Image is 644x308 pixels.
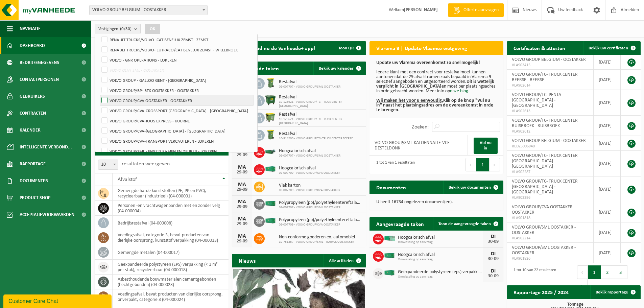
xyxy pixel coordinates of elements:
div: 29-09 [235,187,249,192]
button: Vestigingen(0/30) [95,24,141,34]
button: 3 [614,265,627,279]
div: 29-09 [235,222,249,227]
label: RENAULT TRUCKS/VOLVO- CAT BENELUX ZEMST - ZEMST [100,34,254,45]
span: VOLVO GROUP/TC- TRUCK CENTER [GEOGRAPHIC_DATA] - [GEOGRAPHIC_DATA] [512,179,578,195]
span: Dashboard [20,37,45,54]
span: Non-conforme goederen ex. automobiel [279,235,355,240]
span: Afvalstof [118,177,137,182]
button: Next [577,279,588,292]
img: WB-0240-HPE-GN-50 [265,77,276,89]
span: 10-751267 - VOLVO GROUP/SML-TROPACK OOSTAKKER [279,240,355,244]
a: Toon de aangevraagde taken [433,217,503,231]
img: WB-1100-HPE-GN-50 [265,112,276,123]
img: HK-XC-40-GN-00 [265,218,276,224]
label: VOLVO GROUP/CVA OOSTAKKER - OOSTAKKER [100,95,254,105]
td: [DATE] [594,90,621,116]
span: 02-007709 - VOLVO GROUP/CVA OOSTAKKER [279,171,340,175]
span: Restafval [279,112,362,117]
span: Polypropyleen (pp)/polyethyleentereftalaat (pet) spanbanden [279,200,362,206]
label: VOLVO GROUP/CVA-TRANSPORT VERCAUTEREN - LOKEREN [100,136,254,146]
div: MA [235,216,249,222]
a: Bekijk uw kalender [313,62,365,75]
div: 1 tot 1 van 1 resultaten [373,157,415,172]
span: VOLVO GROUP/SML OOSTAKKER - OOSTAKKER [512,245,576,256]
label: VOLVO GROUP - GALLOO GENT - [GEOGRAPHIC_DATA] [100,75,254,85]
a: onze blog. [450,89,470,94]
h2: Vlarema 9 | Update Vlaamse wetgeving [369,41,474,54]
td: gemengde harde kunststoffen (PE, PP en PVC), recycleerbaar (industrieel) (04-000001) [113,186,229,201]
span: VOLVO GROUP BELGIUM - OOSTAKKER [512,57,586,62]
span: Hoogcalorisch afval [398,235,483,240]
u: Iedere klant met een contract voor restafval [376,70,460,75]
label: VOLVO GROUP/CVA-JOOS EXPRESS - KUURNE [100,116,254,126]
span: 02-007707 - VOLVO GROUP/SML OOSTAKKER [279,154,340,158]
span: VOLVO GROUP/TC- TRUCK CENTER RUISBROEK - RUISBROEK [512,118,578,128]
span: 10-914200 - VOLVO GROUP/TC- TRUCK CENTER BEERSE [279,137,353,141]
div: MA [235,199,249,205]
img: HK-XZ-20-GN-01 [265,149,276,155]
img: WB-1100-HPE-GN-01 [265,94,276,106]
label: VOLVO GROUP/CVA-[GEOGRAPHIC_DATA] - [GEOGRAPHIC_DATA] [100,126,254,136]
span: VOLVO GROUP/CVA OOSTAKKER - OOSTAKKER [512,205,575,215]
label: VOLVO GROUP/CVA-CROSSPORT [GEOGRAPHIC_DATA] - [GEOGRAPHIC_DATA] [100,105,254,116]
u: Wij maken het voor u eenvoudig. [376,98,443,103]
div: 1 tot 10 van 22 resultaten [510,265,556,293]
span: Bekijk uw documenten [449,185,491,190]
span: Toon QR [338,46,354,50]
td: [DATE] [594,116,621,136]
label: Zoeken: [412,124,429,130]
span: Hoogcalorisch afval [398,252,483,258]
span: VOLVO GROUP/TC- PENTA [GEOGRAPHIC_DATA] - [GEOGRAPHIC_DATA] [512,92,561,108]
img: HK-XC-40-GN-00 [265,166,276,172]
div: 30-09 [486,257,500,261]
span: VOLVO GROUP BELGIUM - OOSTAKKER [90,5,207,15]
span: Documenten [20,172,48,189]
button: Previous [466,158,476,171]
span: VLA902613 [512,109,589,114]
iframe: chat widget [3,293,113,308]
span: Navigatie [20,20,41,37]
span: VLA902287 [512,169,589,175]
button: Next [490,158,500,171]
span: 10-125621 - VOLVO GROUP/TC- TRUCK CENTER [GEOGRAPHIC_DATA] [279,117,362,125]
h2: Aangevraagde taken [369,217,431,230]
span: Offerte aanvragen [462,7,500,14]
img: HK-XC-40-GN-00 [265,200,276,207]
span: Contactpersonen [20,71,59,88]
span: Contracten [20,105,46,122]
h2: Nieuws [232,254,262,267]
span: VOLVO GROUP/TC- TRUCK CENTER [GEOGRAPHIC_DATA] - [GEOGRAPHIC_DATA] [512,153,578,169]
span: Geëxpandeerde polystyreen (eps) verpakking (< 1 m² per stuk), recycleerbaar [398,269,483,275]
td: [DATE] [594,70,621,90]
span: Restafval [279,95,362,100]
h2: Ingeplande taken [232,62,286,75]
span: VLA902296 [512,195,589,200]
span: Kalender [20,122,41,139]
button: OK [145,24,160,34]
a: Bekijk uw documenten [443,181,503,194]
strong: [PERSON_NAME] [404,7,438,13]
b: Update uw Vlarema overeenkomst zo snel mogelijk! [376,60,480,65]
span: Gebruikers [20,88,45,105]
count: (0/30) [120,27,132,31]
div: MA [235,234,249,239]
td: [DATE] [594,151,621,176]
h2: Certificaten & attesten [507,41,572,54]
td: [DATE] [594,136,621,151]
label: VOLVO - GNR OPERATIONS - LOKEREN [100,55,254,65]
span: VLA901826 [512,256,589,261]
span: Omwisseling op aanvraag [398,275,483,279]
label: VOLVO GROUP/BP- BTX OOSTAKKER - OOSTAKKER [100,85,254,95]
img: HK-XC-40-GN-00 [384,270,395,276]
img: HK-XP-30-GN-00 [384,235,395,241]
a: Bekijk uw certificaten [583,41,640,55]
span: Product Shop [20,189,50,206]
span: Vlak karton [279,183,340,188]
span: VLA902612 [512,129,589,134]
span: Restafval [279,131,353,137]
span: VOLVO GROUP BELGIUM - OOSTAKKER [512,138,586,143]
td: asbesthoudende bouwmaterialen cementgebonden (hechtgebonden) (04-000023) [113,275,229,289]
div: MA [235,165,249,170]
h2: Download nu de Vanheede+ app! [232,41,322,54]
img: HK-XC-40-GN-00 [384,253,395,259]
